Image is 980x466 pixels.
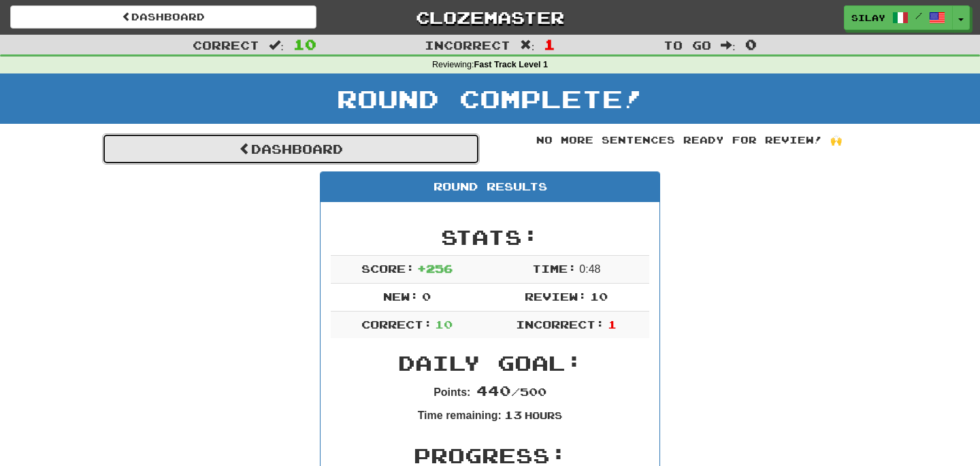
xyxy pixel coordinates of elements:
span: 10 [590,290,608,303]
span: Score: [361,262,414,275]
span: : [520,39,535,51]
div: No more sentences ready for review! 🙌 [500,133,878,147]
span: 1 [608,318,617,331]
strong: Fast Track Level 1 [474,60,549,69]
strong: Time remaining: [418,410,502,421]
span: 0 : 48 [579,263,600,275]
span: Correct [193,38,259,52]
span: Review: [525,290,587,303]
a: Dashboard [102,133,480,165]
span: Time: [532,262,576,275]
small: Hours [525,410,562,421]
span: : [721,39,736,51]
strong: Points: [434,386,470,398]
span: / [915,11,922,20]
span: 1 [544,36,555,52]
h2: Stats: [331,226,649,248]
span: + 256 [417,262,453,275]
a: silay / [844,5,953,30]
span: 13 [504,408,522,421]
span: : [269,39,284,51]
span: Correct: [361,318,432,331]
h1: Round Complete! [5,85,975,112]
a: Dashboard [10,5,316,29]
span: 10 [435,318,453,331]
span: silay [851,12,885,24]
div: Round Results [321,172,659,202]
span: To go [664,38,711,52]
span: 10 [293,36,316,52]
span: 0 [745,36,757,52]
span: 0 [422,290,431,303]
span: / 500 [476,385,546,398]
a: Clozemaster [337,5,643,29]
h2: Daily Goal: [331,352,649,374]
span: 440 [476,382,511,399]
span: New: [383,290,419,303]
span: Incorrect [425,38,510,52]
span: Incorrect: [516,318,604,331]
